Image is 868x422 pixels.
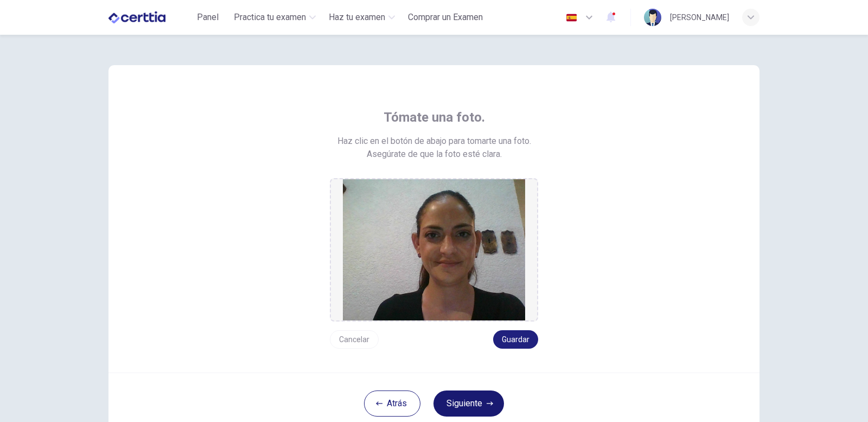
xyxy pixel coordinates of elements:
[367,148,502,161] span: Asegúrate de que la foto esté clara.
[197,11,219,24] span: Panel
[234,11,306,24] span: Practica tu examen
[644,9,661,26] img: Profile picture
[343,179,525,320] img: preview screemshot
[408,11,483,24] span: Comprar un Examen
[190,8,225,27] button: Panel
[364,390,420,417] button: Atrás
[337,135,531,148] span: Haz clic en el botón de abajo para tomarte una foto.
[108,7,165,28] img: CERTTIA logo
[330,330,379,349] button: Cancelar
[433,390,504,417] button: Siguiente
[384,109,485,126] span: Tómate una foto.
[329,11,385,24] span: Haz tu examen
[324,8,399,27] button: Haz tu examen
[229,8,320,27] button: Practica tu examen
[404,8,487,27] button: Comprar un Examen
[670,11,729,24] div: [PERSON_NAME]
[565,14,578,22] img: es
[108,7,190,28] a: CERTTIA logo
[493,330,538,349] button: Guardar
